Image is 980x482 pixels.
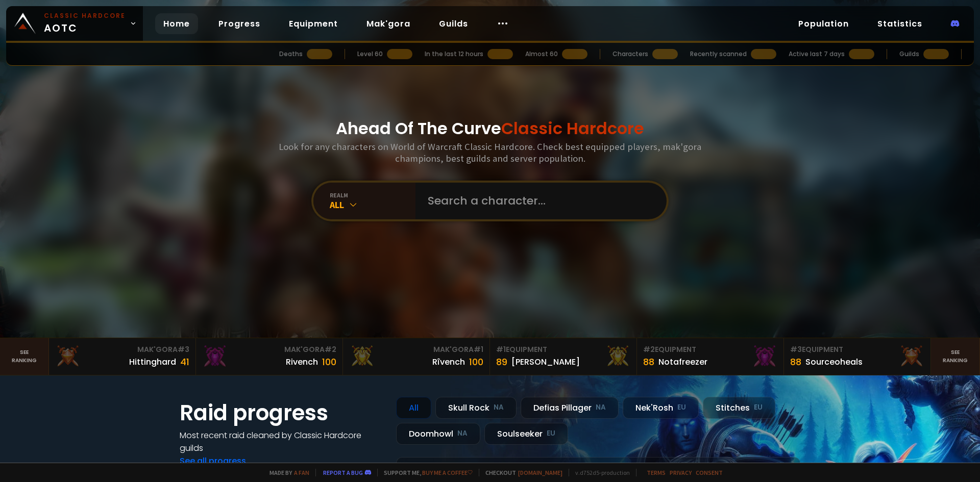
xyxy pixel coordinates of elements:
div: 88 [643,355,654,369]
div: Mak'Gora [55,344,189,355]
div: 100 [469,355,483,369]
span: # 2 [325,344,336,354]
div: 88 [790,355,801,369]
small: EU [547,428,555,439]
div: Soulseeker [484,423,568,445]
a: Mak'Gora#3Hittinghard41 [49,338,196,375]
a: Privacy [670,469,692,476]
div: Equipment [790,344,924,355]
h4: Most recent raid cleaned by Classic Hardcore guilds [180,429,384,454]
div: 89 [496,355,507,369]
div: Doomhowl [396,423,480,445]
div: Deaths [279,49,303,59]
small: NA [494,402,504,413]
div: Rîvench [432,356,465,368]
a: Terms [647,469,666,476]
span: Classic Hardcore [501,117,644,140]
a: a fan [294,469,309,476]
small: NA [457,428,468,439]
div: 100 [322,355,336,369]
div: Mak'Gora [349,344,483,355]
small: EU [677,402,686,413]
small: EU [754,402,763,413]
div: Almost 60 [525,49,558,59]
a: Guilds [431,13,476,34]
div: All [330,199,415,211]
small: Classic Hardcore [44,11,126,20]
small: NA [596,402,606,413]
span: Support me, [377,469,473,476]
a: Buy me a coffee [422,469,473,476]
div: Equipment [496,344,630,355]
span: v. d752d5 - production [569,469,630,476]
a: Mak'Gora#2Rivench100 [196,338,343,375]
span: # 2 [643,344,655,354]
a: Mak'gora [358,13,419,34]
div: Guilds [899,49,919,59]
div: Nek'Rosh [623,397,699,419]
a: Report a bug [323,469,363,476]
div: In the last 12 hours [425,49,483,59]
a: Consent [696,469,723,476]
h3: Look for any characters on World of Warcraft Classic Hardcore. Check best equipped players, mak'g... [275,141,705,164]
span: Made by [263,469,309,476]
a: Mak'Gora#1Rîvench100 [343,338,490,375]
div: 41 [180,355,189,369]
div: [PERSON_NAME] [511,356,580,368]
span: # 3 [790,344,802,354]
div: Rivench [286,356,318,368]
a: Population [790,13,857,34]
a: #2Equipment88Notafreezer [637,338,784,375]
input: Search a character... [422,183,654,219]
a: #1Equipment89[PERSON_NAME] [490,338,637,375]
div: Defias Pillager [521,397,619,419]
div: Sourceoheals [805,356,863,368]
a: Equipment [281,13,346,34]
a: Seeranking [931,338,980,375]
a: Home [155,13,198,34]
div: Notafreezer [658,356,707,368]
div: Skull Rock [435,397,517,419]
a: Statistics [869,13,930,34]
div: Characters [612,49,648,59]
span: Checkout [479,469,562,476]
span: AOTC [44,11,126,36]
div: Level 60 [357,49,383,59]
span: # 1 [496,344,506,354]
div: Stitches [703,397,775,419]
div: Hittinghard [129,356,176,368]
div: Equipment [643,344,777,355]
a: See all progress [180,455,246,467]
a: [DOMAIN_NAME] [518,469,562,476]
div: realm [330,191,415,199]
div: Recently scanned [690,49,747,59]
h1: Raid progress [180,397,384,429]
span: # 3 [178,344,189,354]
a: Progress [210,13,268,34]
a: #3Equipment88Sourceoheals [784,338,931,375]
h1: Ahead Of The Curve [336,116,644,141]
div: Active last 7 days [789,49,845,59]
span: # 1 [474,344,483,354]
div: All [396,397,431,419]
a: Classic HardcoreAOTC [6,6,143,41]
div: Mak'Gora [202,344,336,355]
